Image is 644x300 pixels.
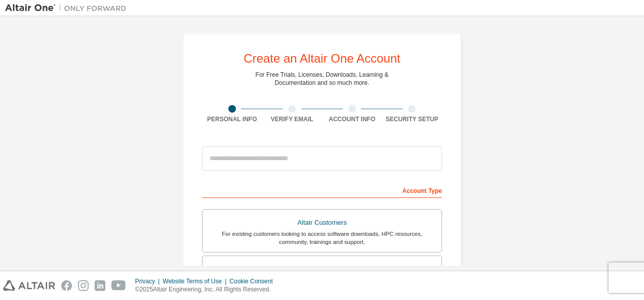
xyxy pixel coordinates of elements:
img: facebook.svg [61,280,72,291]
div: Personal Info [202,115,262,123]
div: For Free Trials, Licenses, Downloads, Learning & Documentation and so much more. [256,71,389,87]
div: Verify Email [262,115,323,123]
img: linkedin.svg [95,280,105,291]
img: Altair One [5,3,132,13]
div: Privacy [135,277,163,285]
img: instagram.svg [78,280,89,291]
img: youtube.svg [111,280,126,291]
div: Account Type [202,182,442,198]
div: Altair Customers [209,216,435,230]
div: Website Terms of Use [163,277,229,285]
div: Students [209,262,435,276]
img: altair_logo.svg [3,280,55,291]
div: Account Info [322,115,382,123]
div: Cookie Consent [229,277,278,285]
div: Create an Altair One Account [244,53,400,65]
div: For existing customers looking to access software downloads, HPC resources, community, trainings ... [209,230,435,246]
div: Security Setup [382,115,442,123]
p: © 2025 Altair Engineering, Inc. All Rights Reserved. [135,285,279,294]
